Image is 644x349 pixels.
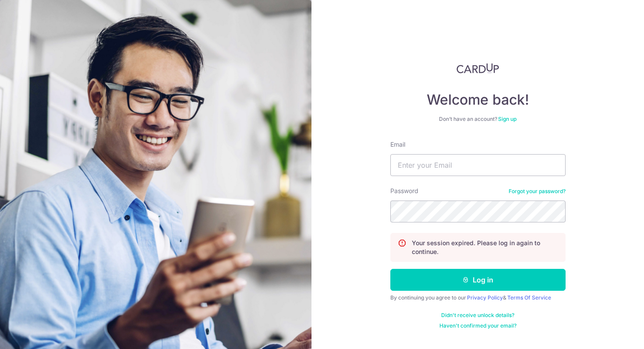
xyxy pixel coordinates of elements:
a: Forgot your password? [509,188,566,195]
div: Don’t have an account? [390,116,566,123]
div: By continuing you agree to our & [390,294,566,301]
h4: Welcome back! [390,91,566,109]
a: Privacy Policy [467,294,503,301]
img: CardUp Logo [456,63,499,74]
a: Terms Of Service [507,294,551,301]
input: Enter your Email [390,154,566,176]
p: Your session expired. Please log in again to continue. [412,239,558,256]
a: Sign up [498,116,517,122]
label: Password [390,187,418,195]
a: Haven't confirmed your email? [439,322,517,329]
button: Log in [390,269,566,291]
label: Email [390,140,405,149]
a: Didn't receive unlock details? [441,312,514,319]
